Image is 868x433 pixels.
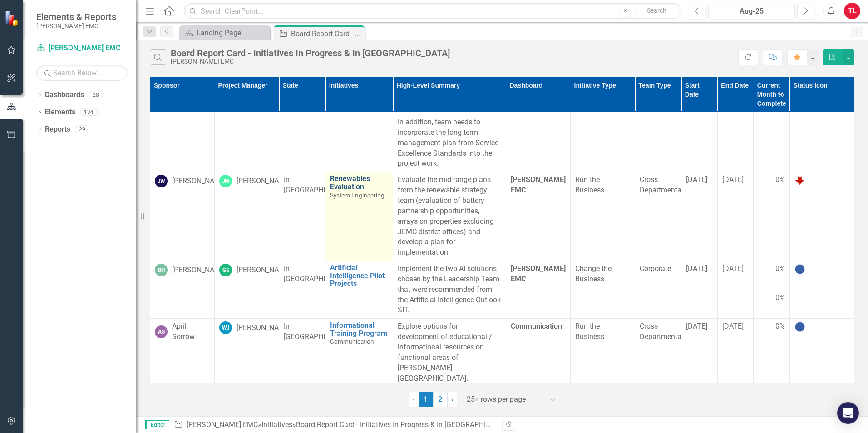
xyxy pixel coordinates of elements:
[291,28,362,39] div: Board Report Card - Initiatives In Progress & In [GEOGRAPHIC_DATA]
[330,175,388,191] a: Renewables Evaluation
[794,175,805,186] img: Below Target
[722,175,744,184] span: [DATE]
[215,319,279,387] td: Double-Click to Edit
[681,172,718,261] td: Double-Click to Edit
[686,264,707,273] span: [DATE]
[45,90,84,100] a: Dashboards
[330,338,374,345] span: Communication
[172,265,227,276] div: [PERSON_NAME]
[219,264,232,276] div: GS
[197,27,268,39] div: Landing Page
[571,319,635,387] td: Double-Click to Edit
[640,175,683,194] span: Cross Departmental
[325,319,393,387] td: Double-Click to Edit Right Click for Context Menu
[844,3,860,19] button: TL
[775,175,785,185] span: 0%
[279,261,325,319] td: Double-Click to Edit
[433,392,448,407] a: 2
[172,321,210,342] div: April Sorrow
[284,264,352,283] span: In [GEOGRAPHIC_DATA]
[279,319,325,387] td: Double-Click to Edit
[296,420,513,429] div: Board Report Card - Initiatives In Progress & In [GEOGRAPHIC_DATA]
[681,319,718,387] td: Double-Click to Edit
[717,319,754,387] td: Double-Click to Edit
[722,264,744,273] span: [DATE]
[237,323,291,333] div: [PERSON_NAME]
[511,175,566,194] span: [PERSON_NAME] EMC
[171,48,450,58] div: Board Report Card - Initiatives In Progress & In [GEOGRAPHIC_DATA]
[575,175,604,194] span: Run the Business
[284,175,352,194] span: In [GEOGRAPHIC_DATA]
[686,322,707,330] span: [DATE]
[393,261,506,319] td: Double-Click to Edit
[575,264,612,283] span: Change the Business
[789,261,854,319] td: Double-Click to Edit
[398,175,501,258] p: Evaluate the mid-range plans from the renewable strategy team (evaluation of battery partnership ...
[571,261,635,319] td: Double-Click to Edit
[775,293,785,303] span: 0%
[837,402,859,424] div: Open Intercom Messenger
[237,265,291,276] div: [PERSON_NAME]
[717,261,754,319] td: Double-Click to Edit
[155,325,168,338] div: AS
[155,175,168,187] div: JW
[36,22,116,30] small: [PERSON_NAME] EMC
[635,319,681,387] td: Double-Click to Edit
[647,7,666,14] span: Search
[36,65,127,81] input: Search Below...
[330,192,385,199] span: System Engineering
[419,392,433,407] span: 1
[261,420,292,429] a: Initiatives
[325,172,393,261] td: Double-Click to Edit Right Click for Context Menu
[279,172,325,261] td: Double-Click to Edit
[219,175,232,187] div: JM
[640,264,671,273] span: Corporate
[789,319,854,387] td: Double-Click to Edit
[145,420,169,429] span: Editor
[284,322,352,341] span: In [GEOGRAPHIC_DATA]
[150,319,215,387] td: Double-Click to Edit
[575,322,604,341] span: Run the Business
[634,5,680,17] button: Search
[182,27,268,39] a: Landing Page
[89,91,103,99] div: 28
[393,172,506,261] td: Double-Click to Edit
[80,108,98,116] div: 134
[789,172,854,261] td: Double-Click to Edit
[219,321,232,334] div: WJ
[215,172,279,261] td: Double-Click to Edit
[393,319,506,387] td: Double-Click to Edit
[571,172,635,261] td: Double-Click to Edit
[451,395,454,403] span: ›
[215,261,279,319] td: Double-Click to Edit
[36,43,127,54] a: [PERSON_NAME] EMC
[330,321,388,337] a: Informational Training Program
[184,3,682,19] input: Search ClearPoint...
[398,321,501,384] p: Explore options for development of educational / informational resources on functional areas of [...
[511,322,562,330] span: Communication
[398,115,501,169] p: In addition, team needs to incorporate the long term management plan from Service Excellence Stan...
[635,172,681,261] td: Double-Click to Edit
[413,395,415,403] span: ‹
[237,176,291,187] div: [PERSON_NAME]
[794,321,805,332] img: No Information
[708,3,795,19] button: Aug-25
[511,264,566,283] span: [PERSON_NAME] EMC
[398,264,501,315] p: Implement the two AI solutions chosen by the Leadership Team that were recommended from the Artif...
[5,10,20,26] img: ClearPoint Strategy
[155,264,168,276] div: BH
[187,420,258,429] a: [PERSON_NAME] EMC
[775,264,785,274] span: 0%
[171,58,450,65] div: [PERSON_NAME] EMC
[150,261,215,319] td: Double-Click to Edit
[681,261,718,319] td: Double-Click to Edit
[711,6,792,17] div: Aug-25
[325,261,393,319] td: Double-Click to Edit Right Click for Context Menu
[75,125,89,133] div: 29
[45,124,70,135] a: Reports
[45,107,75,118] a: Elements
[686,175,707,184] span: [DATE]
[330,264,388,288] a: Artificial Intelligence Pilot Projects
[640,322,683,341] span: Cross Departmental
